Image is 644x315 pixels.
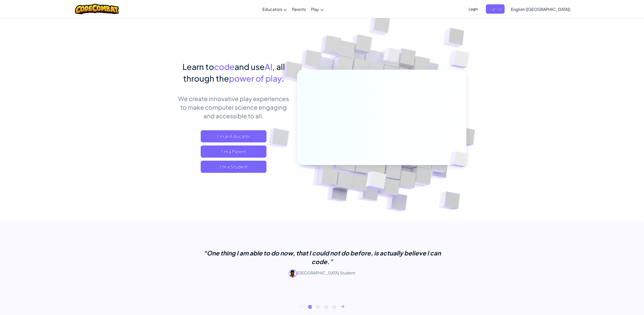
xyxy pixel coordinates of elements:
[332,305,336,309] button: 4
[308,2,326,16] a: Play
[265,62,272,72] span: AI
[235,62,265,72] span: and use
[282,73,284,83] span: .
[439,38,483,81] img: Overlap cubes
[316,305,320,309] button: 2
[486,4,505,14] button: Sign Up
[353,160,398,202] img: Overlap cubes
[182,62,214,72] span: Learn to
[196,269,449,277] p: [GEOGRAPHIC_DATA] Student
[229,73,282,83] span: power of play
[262,7,282,12] span: Educators
[75,4,119,14] img: CodeCombat logo
[511,7,570,12] span: English ([GEOGRAPHIC_DATA])
[466,4,481,14] button: Login
[289,269,297,277] img: avatar
[201,161,266,173] button: I'm a Student
[508,2,573,16] a: English ([GEOGRAPHIC_DATA])
[311,7,319,12] span: Play
[441,141,479,178] img: Overlap cubes
[289,2,308,16] a: Parents
[201,130,266,142] a: I'm an Educator
[308,305,312,309] button: 1
[260,2,289,16] a: Educators
[196,249,449,266] p: “One thing I am able to do now, that I could not do before, is actually believe I can code.”
[201,145,266,158] a: I'm a Parent
[214,62,235,72] span: code
[178,94,289,120] p: We create innovative play experiences to make computer science engaging and accessible to all.
[373,38,410,76] img: Overlap cubes
[324,305,328,309] button: 3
